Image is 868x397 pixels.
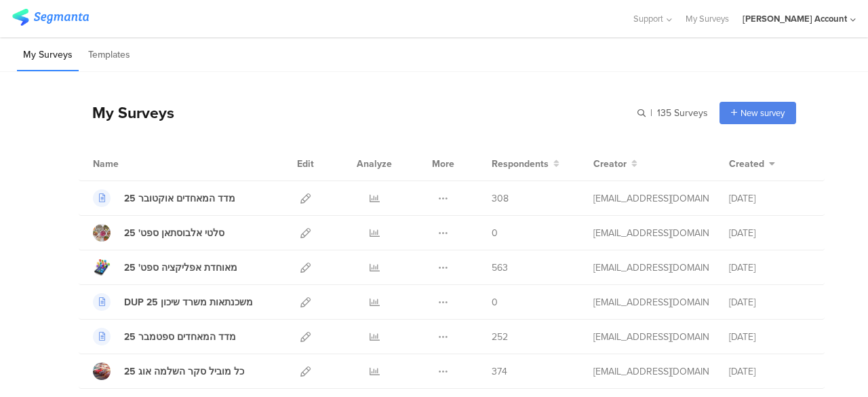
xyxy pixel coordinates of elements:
[93,259,237,276] a: מאוחדת אפליקציה ספט' 25
[492,157,559,171] button: Respondents
[593,157,627,171] span: Creator
[729,364,810,379] div: [DATE]
[729,191,810,206] div: [DATE]
[354,147,395,181] div: Analyze
[593,226,709,240] div: afkar2005@gmail.com
[743,12,847,25] div: [PERSON_NAME] Account
[648,106,654,120] span: |
[492,226,498,240] span: 0
[79,101,174,124] div: My Surveys
[492,295,498,309] span: 0
[593,261,709,275] div: afkar2005@gmail.com
[657,106,708,120] span: 135 Surveys
[93,224,224,242] a: סלטי אלבוסתאן ספט' 25
[17,39,79,71] li: My Surveys
[729,261,810,275] div: [DATE]
[291,147,320,181] div: Edit
[492,157,549,171] span: Respondents
[593,364,709,379] div: afkar2005@gmail.com
[729,226,810,240] div: [DATE]
[93,157,174,171] div: Name
[633,12,663,25] span: Support
[492,330,508,344] span: 252
[93,293,253,311] a: DUP משכנתאות משרד שיכון 25
[593,330,709,344] div: afkar2005@gmail.com
[93,189,235,207] a: 25 מדד המאחדים אוקטובר
[12,9,89,26] img: segmanta logo
[741,107,785,119] span: New survey
[593,295,709,309] div: afkar2005@gmail.com
[729,330,810,344] div: [DATE]
[729,157,775,171] button: Created
[492,364,507,379] span: 374
[429,147,458,181] div: More
[124,191,235,206] div: 25 מדד המאחדים אוקטובר
[93,328,236,345] a: מדד המאחדים ספטמבר 25
[492,191,509,206] span: 308
[124,261,237,275] div: מאוחדת אפליקציה ספט' 25
[492,261,508,275] span: 563
[593,191,709,206] div: afkar2005@gmail.com
[93,362,244,380] a: כל מוביל סקר השלמה אוג 25
[729,157,764,171] span: Created
[124,226,224,240] div: סלטי אלבוסתאן ספט' 25
[82,39,136,71] li: Templates
[124,364,244,379] div: כל מוביל סקר השלמה אוג 25
[729,295,810,309] div: [DATE]
[124,295,253,309] div: DUP משכנתאות משרד שיכון 25
[124,330,236,344] div: מדד המאחדים ספטמבר 25
[593,157,637,171] button: Creator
